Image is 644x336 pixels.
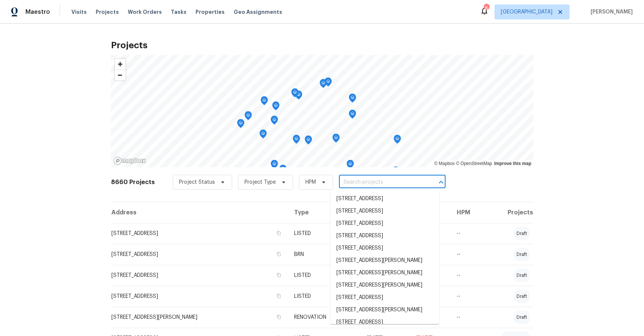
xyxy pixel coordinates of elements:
[195,8,225,16] span: Properties
[244,111,252,123] div: Map marker
[392,167,400,178] div: Map marker
[259,129,267,141] div: Map marker
[330,316,439,329] li: [STREET_ADDRESS]
[111,178,155,186] h2: 8660 Projects
[330,254,439,267] li: [STREET_ADDRESS][PERSON_NAME]
[71,8,87,16] span: Visits
[451,307,483,328] td: --
[494,161,531,166] a: Improve this map
[305,135,312,147] div: Map marker
[275,251,282,257] button: Copy Address
[456,161,492,166] a: OpenStreetMap
[293,135,300,146] div: Map marker
[484,4,489,12] div: 8
[291,88,299,100] div: Map marker
[330,267,439,279] li: [STREET_ADDRESS][PERSON_NAME]
[288,244,361,265] td: BRN
[111,55,533,167] canvas: Map
[501,8,552,16] span: [GEOGRAPHIC_DATA]
[295,91,302,102] div: Map marker
[115,70,126,80] button: Zoom out
[275,314,282,320] button: Copy Address
[96,8,119,16] span: Projects
[171,9,187,15] span: Tasks
[288,223,361,244] td: LISTED
[111,202,289,223] th: Address
[330,291,439,304] li: [STREET_ADDRESS]
[320,79,327,91] div: Map marker
[434,161,455,166] a: Mapbox
[128,8,162,16] span: Work Orders
[514,290,530,303] div: draft
[275,293,282,299] button: Copy Address
[288,202,361,223] th: Type
[272,101,280,113] div: Map marker
[234,8,282,16] span: Geo Assignments
[514,227,530,240] div: draft
[451,244,483,265] td: --
[330,230,439,242] li: [STREET_ADDRESS]
[111,244,289,265] td: [STREET_ADDRESS]
[179,178,215,186] span: Project Status
[588,8,633,16] span: [PERSON_NAME]
[279,165,287,176] div: Map marker
[111,223,289,244] td: [STREET_ADDRESS]
[332,134,340,145] div: Map marker
[275,272,282,278] button: Copy Address
[514,269,530,282] div: draft
[339,177,425,188] input: Search projects
[451,202,483,223] th: HPM
[237,119,244,131] div: Map marker
[288,286,361,307] td: LISTED
[349,94,356,105] div: Map marker
[288,307,361,328] td: RENOVATION
[111,307,289,328] td: [STREET_ADDRESS][PERSON_NAME]
[436,177,446,187] button: Close
[275,230,282,236] button: Copy Address
[111,265,289,286] td: [STREET_ADDRESS]
[514,248,530,261] div: draft
[330,279,439,291] li: [STREET_ADDRESS][PERSON_NAME]
[115,59,126,70] button: Zoom in
[305,178,316,186] span: HPM
[330,217,439,230] li: [STREET_ADDRESS]
[25,8,50,16] span: Maestro
[451,265,483,286] td: --
[330,193,439,205] li: [STREET_ADDRESS]
[349,110,356,121] div: Map marker
[451,286,483,307] td: --
[324,77,332,89] div: Map marker
[261,96,268,108] div: Map marker
[330,242,439,254] li: [STREET_ADDRESS]
[451,223,483,244] td: --
[113,156,146,165] a: Mapbox homepage
[330,304,439,316] li: [STREET_ADDRESS][PERSON_NAME]
[394,135,401,146] div: Map marker
[483,202,533,223] th: Projects
[111,286,289,307] td: [STREET_ADDRESS]
[288,265,361,286] td: LISTED
[514,311,530,324] div: draft
[330,205,439,217] li: [STREET_ADDRESS]
[111,42,533,49] h2: Projects
[271,116,278,127] div: Map marker
[346,160,354,171] div: Map marker
[244,178,276,186] span: Project Type
[271,160,278,171] div: Map marker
